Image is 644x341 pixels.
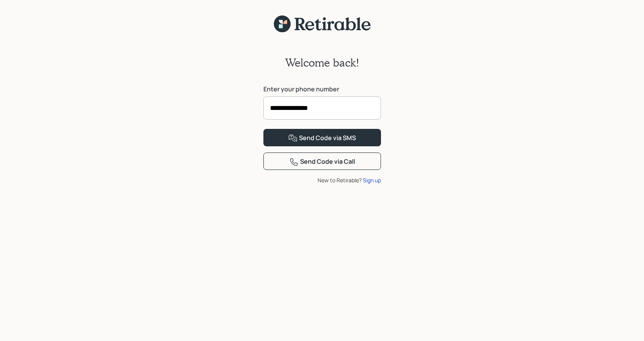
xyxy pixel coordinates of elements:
div: Sign up [363,176,381,184]
button: Send Code via Call [263,153,381,170]
button: Send Code via SMS [263,129,381,146]
label: Enter your phone number [263,85,381,93]
div: Send Code via Call [289,157,355,166]
div: Send Code via SMS [288,134,356,143]
h2: Welcome back! [285,56,359,69]
div: New to Retirable? [263,176,381,184]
